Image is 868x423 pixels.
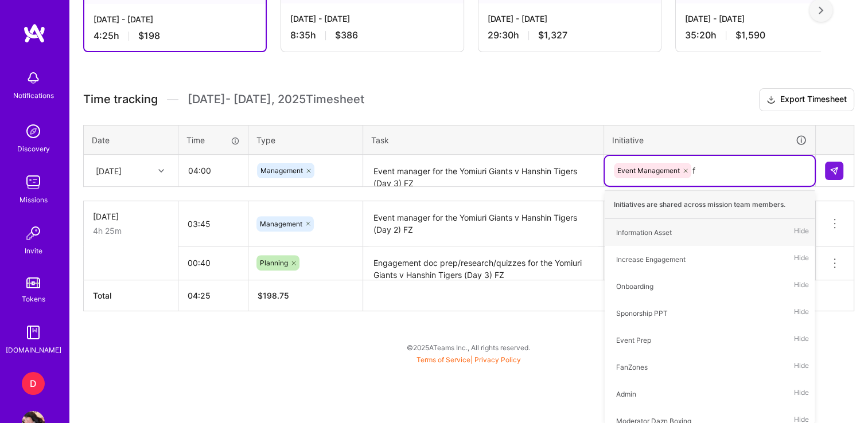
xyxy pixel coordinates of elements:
a: Privacy Policy [474,355,521,364]
div: Notifications [13,89,54,101]
th: Total [84,280,178,311]
div: [DATE] - [DATE] [94,13,256,25]
a: Terms of Service [417,355,470,364]
th: Type [248,125,363,155]
div: null [825,162,844,180]
input: HH:MM [178,209,248,239]
span: Planning [260,258,288,267]
span: Hide [794,359,809,375]
div: [DATE] - [DATE] [290,13,454,25]
div: Increase Engagement [616,253,686,265]
span: Hide [794,252,809,267]
input: HH:MM [178,248,248,278]
div: 4:25 h [94,30,256,42]
div: [DATE] - [DATE] [685,13,849,25]
img: bell [22,66,45,89]
div: [DATE] - [DATE] [488,13,652,25]
img: logo [23,23,46,44]
img: Submit [830,166,839,175]
span: Management [260,166,303,175]
div: Event Prep [616,334,651,346]
div: 8:35 h [290,29,454,41]
div: [DATE] [96,164,122,177]
div: 35:20 h [685,29,849,41]
th: Date [84,125,178,155]
textarea: Event manager for the Yomiuri Giants v Hanshin Tigers (Day 3) FZ [364,156,602,186]
th: 04:25 [178,280,248,311]
div: © 2025 ATeams Inc., All rights reserved. [69,333,868,362]
span: Hide [794,305,809,321]
textarea: Engagement doc prep/research/quizzes for the Yomiuri Giants v Hanshin Tigers (Day 3) FZ [364,248,602,279]
span: [DATE] - [DATE] , 2025 Timesheet [188,92,364,107]
div: [DATE] [93,210,169,222]
a: D [19,372,48,395]
img: teamwork [22,171,45,194]
img: right [819,6,823,14]
i: icon Chevron [158,168,164,174]
span: $386 [335,29,358,41]
span: Hide [794,332,809,348]
div: Information Asset [616,226,672,238]
span: $1,327 [538,29,567,41]
span: Hide [794,279,809,294]
div: 4h 25m [93,225,169,237]
button: Export Timesheet [759,88,854,111]
div: Time [186,134,240,146]
span: Management [260,220,302,228]
img: tokens [26,277,40,288]
div: 29:30 h [488,29,652,41]
input: HH:MM [179,155,247,186]
div: FanZones [616,361,648,373]
img: discovery [22,120,45,143]
div: Initiatives are shared across mission team members. [605,190,815,219]
span: Event Management [617,166,680,175]
span: Time tracking [83,92,158,107]
div: Tokens [22,293,45,305]
span: $ 198.75 [258,291,289,300]
div: Missions [20,194,48,206]
div: D [22,372,45,395]
img: Invite [22,222,45,245]
div: Discovery [17,143,50,155]
div: Admin [616,388,636,400]
div: [DOMAIN_NAME] [6,344,61,356]
th: Task [363,125,604,155]
img: guide book [22,321,45,344]
div: Initiative [612,134,807,147]
textarea: Event manager for the Yomiuri Giants v Hanshin Tigers (Day 2) FZ [364,202,602,246]
span: Hide [794,225,809,240]
span: Hide [794,386,809,402]
div: Sponorship PPT [616,307,668,319]
span: $1,590 [735,29,765,41]
span: $198 [138,30,160,42]
div: Invite [25,245,42,257]
div: Onboarding [616,280,653,292]
span: | [417,355,521,364]
i: icon Download [766,94,776,106]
